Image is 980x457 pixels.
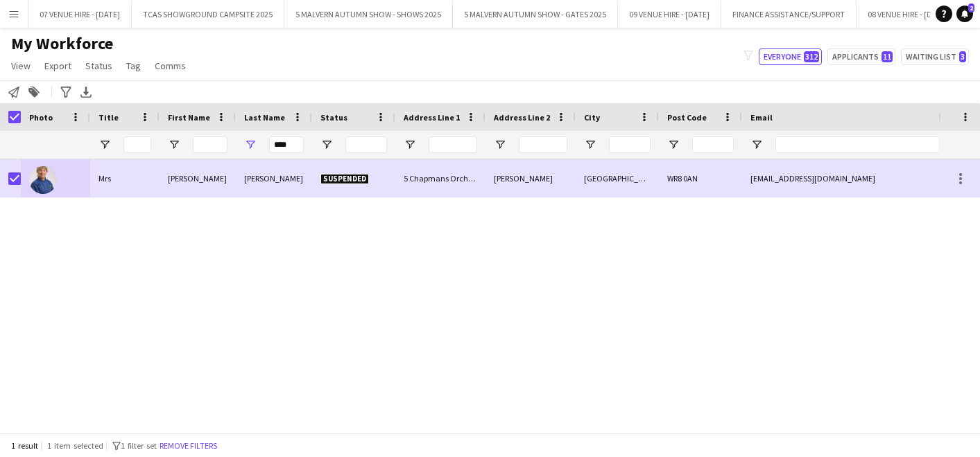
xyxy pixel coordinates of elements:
[11,60,31,72] span: View
[659,159,742,197] div: WR8 0AN
[44,60,71,72] span: Export
[667,138,680,151] button: Open Filter Menu
[959,51,966,62] span: 3
[39,57,77,75] a: Export
[132,1,284,28] button: TCAS SHOWGROUND CAMPSITE 2025
[804,51,819,62] span: 312
[827,48,895,65] button: Applicants11
[584,138,596,151] button: Open Filter Menu
[28,1,132,28] button: 07 VENUE HIRE - [DATE]
[121,440,157,451] span: 1 filter set
[404,112,460,123] span: Address Line 1
[80,57,118,75] a: Status
[609,136,651,153] input: City Filter Input
[882,51,893,62] span: 11
[244,138,257,151] button: Open Filter Menu
[956,6,973,22] a: 2
[320,138,333,151] button: Open Filter Menu
[750,112,773,123] span: Email
[168,138,180,151] button: Open Filter Menu
[85,60,112,72] span: Status
[901,48,969,65] button: Waiting list3
[345,136,387,153] input: Status Filter Input
[750,138,763,151] button: Open Filter Menu
[618,1,721,28] button: 09 VENUE HIRE - [DATE]
[453,1,618,28] button: 5 MALVERN AUTUMN SHOW - GATES 2025
[58,84,74,100] app-action-btn: Advanced filters
[6,57,36,75] a: View
[269,136,304,153] input: Last Name Filter Input
[485,159,576,197] div: [PERSON_NAME]
[395,159,485,197] div: 5 Chapmans Orchard
[320,112,347,123] span: Status
[98,138,111,151] button: Open Filter Menu
[149,57,191,75] a: Comms
[404,138,416,151] button: Open Filter Menu
[90,159,160,197] div: Mrs
[193,136,227,153] input: First Name Filter Input
[667,112,707,123] span: Post Code
[576,159,659,197] div: [GEOGRAPHIC_DATA]
[160,159,236,197] div: [PERSON_NAME]
[284,1,453,28] button: 5 MALVERN AUTUMN SHOW - SHOWS 2025
[759,48,822,65] button: Everyone312
[968,3,974,12] span: 2
[584,112,600,123] span: City
[494,112,550,123] span: Address Line 2
[29,166,57,194] img: Maggie Johnson-Myers
[857,1,960,28] button: 08 VENUE HIRE - [DATE]
[26,84,42,100] app-action-btn: Add to tag
[155,60,186,72] span: Comms
[519,136,567,153] input: Address Line 2 Filter Input
[157,438,220,454] button: Remove filters
[11,33,113,54] span: My Workforce
[320,174,369,184] span: Suspended
[692,136,734,153] input: Post Code Filter Input
[244,112,285,123] span: Last Name
[126,60,141,72] span: Tag
[98,112,119,123] span: Title
[429,136,477,153] input: Address Line 1 Filter Input
[168,112,210,123] span: First Name
[78,84,94,100] app-action-btn: Export XLSX
[494,138,506,151] button: Open Filter Menu
[123,136,151,153] input: Title Filter Input
[6,84,22,100] app-action-btn: Notify workforce
[29,112,53,123] span: Photo
[236,159,312,197] div: [PERSON_NAME]
[721,1,857,28] button: FINANCE ASSISTANCE/SUPPORT
[121,57,146,75] a: Tag
[47,440,103,451] span: 1 item selected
